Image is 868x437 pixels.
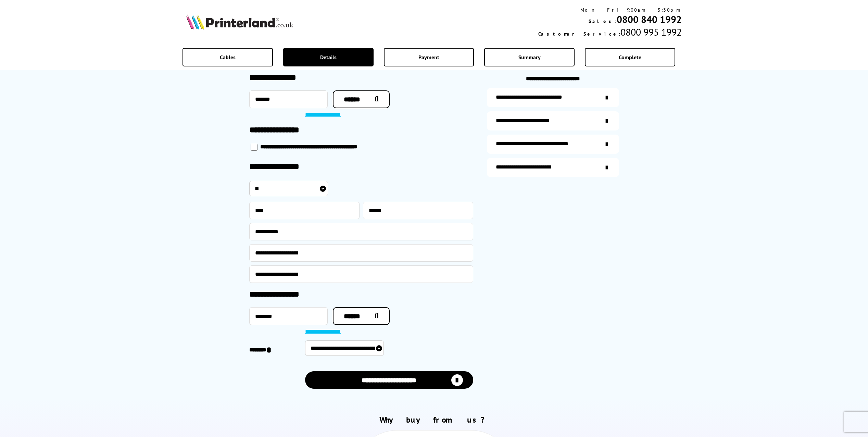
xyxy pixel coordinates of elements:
[418,54,439,61] span: Payment
[518,54,541,61] span: Summary
[487,158,619,177] a: secure-website
[589,18,617,24] span: Sales:
[538,7,682,13] div: Mon - Fri 9:00am - 5:30pm
[487,88,619,107] a: additional-ink
[487,135,619,154] a: additional-cables
[538,31,620,37] span: Customer Service:
[617,13,682,26] a: 0800 840 1992
[320,54,337,61] span: Details
[620,26,682,38] span: 0800 995 1992
[619,54,641,61] span: Complete
[186,414,682,425] h2: Why buy from us?
[220,54,236,61] span: Cables
[186,14,293,29] img: Printerland Logo
[487,111,619,130] a: items-arrive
